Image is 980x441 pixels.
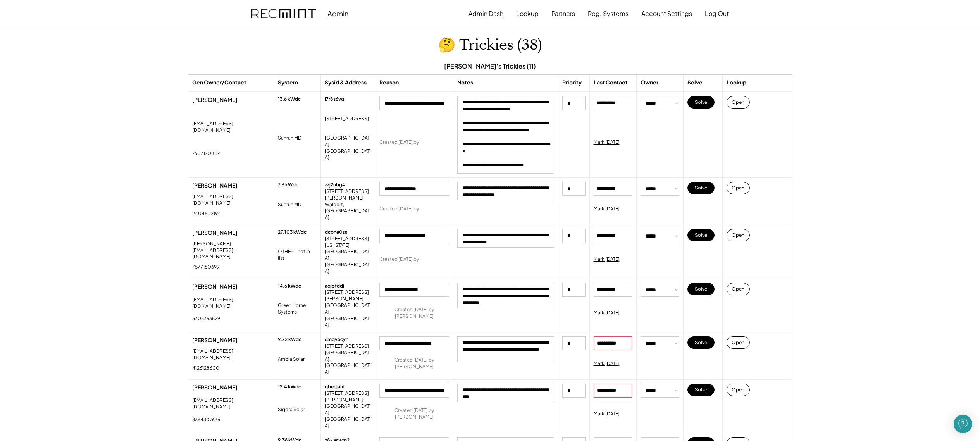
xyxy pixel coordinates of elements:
div: Sunrun MD [278,135,301,141]
button: Open [727,229,750,241]
div: [PERSON_NAME]'s Trickies (11) [444,62,536,71]
div: 3364307636 [192,417,220,423]
div: Sunrun MD [278,202,301,208]
div: [EMAIL_ADDRESS][DOMAIN_NAME] [192,193,270,207]
button: Partners [551,6,575,21]
div: [PERSON_NAME] [192,96,270,104]
div: Waldorf, [GEOGRAPHIC_DATA] [325,202,371,221]
div: Owner [641,79,658,86]
div: 2404602194 [192,210,221,217]
h1: 🤔 Trickies (38) [438,36,542,54]
div: [EMAIL_ADDRESS][DOMAIN_NAME] [192,296,270,310]
div: Notes [457,79,473,86]
div: Created [DATE] by [379,139,419,146]
div: Green Home Systems [278,302,317,315]
div: 7607170804 [192,150,221,157]
div: Sigora Solar [278,407,305,413]
button: Solve [687,283,715,295]
div: zzj2ubg4 [325,182,345,188]
button: Reg. Systems [588,6,629,21]
div: Gen Owner/Contact [192,79,246,86]
div: Created [DATE] by [PERSON_NAME] [379,307,449,320]
button: Lookup [516,6,539,21]
div: 27.103 kWdc [278,229,307,236]
button: Solve [687,96,715,109]
div: [PERSON_NAME][EMAIL_ADDRESS][DOMAIN_NAME] [192,241,270,260]
div: System [278,79,298,86]
div: qbecjahf [325,384,345,390]
div: [US_STATE][GEOGRAPHIC_DATA], [GEOGRAPHIC_DATA] [325,242,371,275]
div: [EMAIL_ADDRESS][DOMAIN_NAME] [192,121,270,134]
div: Sysid & Address [325,79,367,86]
button: Open [727,384,750,396]
div: l7r8s6wz [325,96,344,103]
button: Log Out [705,6,729,21]
div: [GEOGRAPHIC_DATA], [GEOGRAPHIC_DATA] [325,403,371,429]
button: Solve [687,384,715,396]
div: [STREET_ADDRESS][PERSON_NAME] [325,289,371,302]
div: Ambia Solar [278,356,305,363]
div: Priority [562,79,582,86]
div: 5705753529 [192,315,220,322]
div: [STREET_ADDRESS][PERSON_NAME] [325,188,371,202]
div: 6mqv5cyn [325,336,348,343]
div: [GEOGRAPHIC_DATA], [GEOGRAPHIC_DATA] [325,350,371,376]
div: Created [DATE] by [PERSON_NAME] [379,357,449,370]
button: Account Settings [641,6,692,21]
div: [STREET_ADDRESS] [325,115,369,122]
div: 12.4 kWdc [278,384,301,390]
button: Open [727,96,750,109]
button: Solve [687,229,715,241]
div: Mark [DATE] [594,206,620,212]
div: 14.6 kWdc [278,283,301,289]
div: aqlofddi [325,283,344,289]
div: dcbne0zs [325,229,347,236]
div: [STREET_ADDRESS][PERSON_NAME] [325,390,371,403]
div: Open Intercom Messenger [954,415,972,433]
button: Open [727,182,750,194]
button: Open [727,336,750,349]
div: [EMAIL_ADDRESS][DOMAIN_NAME] [192,397,270,410]
div: Admin [327,9,348,18]
div: [PERSON_NAME] [192,283,270,291]
div: Mark [DATE] [594,360,620,367]
div: Solve [687,79,703,86]
div: Last Contact [594,79,628,86]
div: [PERSON_NAME] [192,182,270,189]
button: Admin Dash [468,6,503,21]
div: [STREET_ADDRESS] [325,236,369,242]
div: [PERSON_NAME] [192,336,270,344]
div: Mark [DATE] [594,310,620,316]
div: Created [DATE] by [379,256,419,263]
div: 13.6 kWdc [278,96,301,103]
div: [EMAIL_ADDRESS][DOMAIN_NAME] [192,348,270,361]
div: 4126128600 [192,365,219,372]
div: Lookup [727,79,746,86]
div: [GEOGRAPHIC_DATA], [GEOGRAPHIC_DATA] [325,302,371,328]
div: [GEOGRAPHIC_DATA], [GEOGRAPHIC_DATA] [325,135,371,161]
button: Open [727,283,750,295]
div: Reason [379,79,399,86]
div: Created [DATE] by [379,206,419,212]
div: Mark [DATE] [594,411,620,417]
div: 7.6 kWdc [278,182,298,188]
button: Solve [687,336,715,349]
div: Mark [DATE] [594,256,620,263]
div: [STREET_ADDRESS] [325,343,369,350]
button: Solve [687,182,715,194]
div: 9.72 kWdc [278,336,301,343]
div: [PERSON_NAME] [192,229,270,237]
div: [PERSON_NAME] [192,384,270,391]
div: 7577180699 [192,264,219,270]
div: Created [DATE] by [PERSON_NAME] [379,407,449,420]
div: OTHER - not in list [278,248,317,262]
img: recmint-logotype%403x.png [251,9,316,19]
div: Mark [DATE] [594,139,620,146]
